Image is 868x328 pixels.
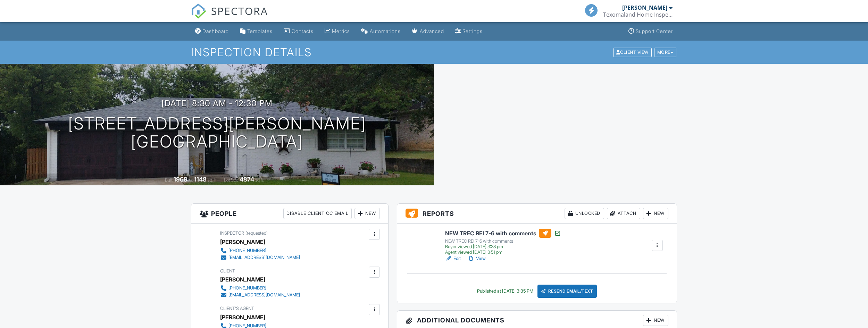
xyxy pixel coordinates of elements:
[445,255,461,262] a: Edit
[281,25,316,38] a: Contacts
[220,230,244,236] span: Inspector
[409,25,447,38] a: Advanced
[220,274,265,285] div: [PERSON_NAME]
[603,11,673,18] div: Texomaland Home Inspections License # 7358
[237,25,275,38] a: Templates
[613,48,652,57] div: Client View
[220,254,300,261] a: [EMAIL_ADDRESS][DOMAIN_NAME]
[240,176,254,183] div: 4874
[245,230,268,236] span: (requested)
[622,4,667,11] div: [PERSON_NAME]
[537,285,597,298] div: Resend Email/Text
[220,237,265,247] div: [PERSON_NAME]
[477,288,533,294] div: Published at [DATE] 3:35 PM
[462,28,483,34] div: Settings
[607,208,640,219] div: Attach
[445,238,561,244] div: NEW TREC REI 7-6 with comments
[626,25,676,38] a: Support Center
[322,25,353,38] a: Metrics
[211,3,268,18] span: SPECTORA
[228,248,266,253] div: [PHONE_NUMBER]
[283,208,352,219] div: Disable Client CC Email
[202,28,229,34] div: Dashboard
[220,247,300,254] a: [PHONE_NUMBER]
[174,176,187,183] div: 1969
[565,208,604,219] div: Unlocked
[255,177,264,183] span: sq.ft.
[358,25,403,38] a: Automations (Basic)
[224,177,239,183] span: Lot Size
[191,3,206,19] img: The Best Home Inspection Software - Spectora
[161,99,273,108] h3: [DATE] 8:30 am - 12:30 pm
[68,115,366,151] h1: [STREET_ADDRESS][PERSON_NAME] [GEOGRAPHIC_DATA]
[445,250,561,255] div: Agent viewed [DATE] 3:51 pm
[354,208,380,219] div: New
[612,49,653,54] a: Client View
[397,204,677,224] h3: Reports
[194,176,207,183] div: 1148
[452,25,485,38] a: Settings
[220,292,300,298] a: [EMAIL_ADDRESS][DOMAIN_NAME]
[468,255,486,262] a: View
[654,48,677,57] div: More
[247,28,273,34] div: Templates
[445,244,561,250] div: Buyer viewed [DATE] 3:38 pm
[191,9,268,24] a: SPECTORA
[643,315,668,326] div: New
[228,292,300,298] div: [EMAIL_ADDRESS][DOMAIN_NAME]
[445,229,561,255] a: NEW TREC REI 7-6 with comments NEW TREC REI 7-6 with comments Buyer viewed [DATE] 3:38 pm Agent v...
[420,28,444,34] div: Advanced
[191,46,677,58] h1: Inspection Details
[192,25,232,38] a: Dashboard
[292,28,314,34] div: Contacts
[165,177,173,183] span: Built
[228,285,266,291] div: [PHONE_NUMBER]
[228,255,300,260] div: [EMAIL_ADDRESS][DOMAIN_NAME]
[370,28,401,34] div: Automations
[220,268,235,274] span: Client
[220,306,254,311] span: Client's Agent
[445,229,561,238] h6: NEW TREC REI 7-6 with comments
[191,204,388,224] h3: People
[636,28,673,34] div: Support Center
[220,285,300,292] a: [PHONE_NUMBER]
[208,177,217,183] span: sq. ft.
[332,28,350,34] div: Metrics
[220,312,265,322] a: [PERSON_NAME]
[643,208,668,219] div: New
